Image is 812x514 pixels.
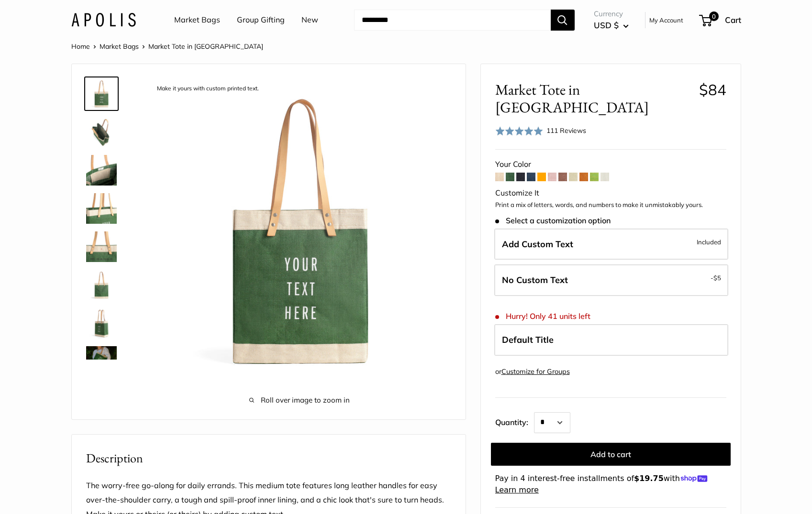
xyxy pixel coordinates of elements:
span: Currency [594,7,629,21]
span: $84 [699,80,726,99]
span: USD $ [594,20,619,30]
img: description_Inner pocket good for daily drivers. [86,155,117,186]
a: Market Bags [174,13,220,27]
a: description_Inner pocket good for daily drivers. [84,153,119,187]
span: Default Title [502,334,554,345]
img: description_Take it anywhere with easy-grip handles. [86,193,117,224]
a: Market Tote in Field Green [84,306,119,340]
label: Default Title [494,324,728,356]
span: $5 [713,274,721,282]
a: Market Bags [100,42,139,51]
span: 111 Reviews [546,126,586,135]
img: description_Make it yours with custom printed text. [86,78,117,109]
div: Customize It [495,186,726,200]
a: New [301,13,318,27]
span: - [711,272,721,284]
img: Market Tote in Field Green [86,308,117,339]
div: Your Color [495,157,726,172]
img: description_Seal of authenticity printed on the backside of every bag. [86,270,117,300]
a: description_Make it yours with custom printed text. [84,77,119,111]
a: My Account [649,14,683,26]
img: description_Make it yours with custom printed text. [148,78,451,381]
a: Market Tote in Field Green [84,344,119,379]
span: Roll over image to zoom in [148,394,451,407]
span: Market Tote in [GEOGRAPHIC_DATA] [495,81,692,116]
a: Market Tote in Field Green [84,230,119,264]
span: Included [697,236,721,248]
img: Market Tote in Field Green [86,231,117,262]
a: Customize for Groups [501,367,570,376]
a: description_Take it anywhere with easy-grip handles. [84,191,119,226]
a: Home [71,42,90,51]
button: Search [551,10,575,31]
span: Cart [725,15,741,25]
div: Make it yours with custom printed text. [152,82,264,95]
h2: Description [86,449,451,468]
span: Market Tote in [GEOGRAPHIC_DATA] [148,42,263,51]
div: or [495,365,570,378]
a: Group Gifting [237,13,285,27]
span: Select a customization option [495,216,611,225]
span: No Custom Text [502,274,568,285]
a: description_Seal of authenticity printed on the backside of every bag. [84,268,119,302]
img: Apolis [71,13,136,27]
label: Add Custom Text [494,229,728,260]
button: Add to cart [491,443,731,466]
input: Search... [354,10,551,31]
p: Print a mix of letters, words, and numbers to make it unmistakably yours. [495,200,726,210]
label: Quantity: [495,409,534,433]
span: 0 [709,11,718,21]
img: description_Spacious inner area with room for everything. Plus water-resistant lining. [86,117,117,147]
nav: Breadcrumb [71,40,263,53]
img: Market Tote in Field Green [86,346,117,377]
a: 0 Cart [700,12,741,28]
span: Add Custom Text [502,239,573,250]
span: Hurry! Only 41 units left [495,312,590,321]
a: description_Spacious inner area with room for everything. Plus water-resistant lining. [84,115,119,149]
button: USD $ [594,18,629,33]
label: Leave Blank [494,264,728,296]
